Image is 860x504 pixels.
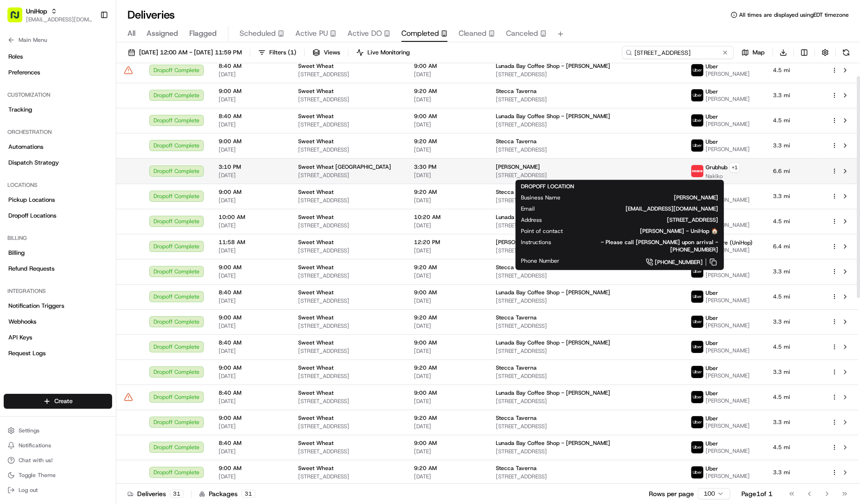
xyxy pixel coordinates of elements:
[298,347,399,355] span: [STREET_ADDRESS]
[414,448,481,455] span: [DATE]
[496,314,537,321] span: Stecca Taverna
[655,259,703,266] span: [PHONE_NUMBER]
[574,257,718,267] a: [PHONE_NUMBER]
[298,372,399,380] span: [STREET_ADDRESS]
[19,457,53,464] span: Chat with us!
[219,197,283,204] span: [DATE]
[706,397,750,405] span: [PERSON_NAME]
[706,246,753,254] span: [PERSON_NAME]
[706,164,727,171] span: Grubhub
[9,135,17,143] div: 📗
[496,188,537,196] span: Stecca Taverna
[298,272,399,279] span: [STREET_ADDRESS]
[219,398,283,405] span: [DATE]
[691,165,703,177] img: 5e692f75ce7d37001a5d71f1
[295,28,328,39] span: Active PU
[298,339,333,346] span: Sweet Wheat
[298,121,399,128] span: [STREET_ADDRESS]
[19,486,38,494] span: Log out
[8,265,54,273] span: Refund Requests
[219,87,283,95] span: 9:00 AM
[706,339,718,347] span: Uber
[26,16,93,23] button: [EMAIL_ADDRESS][DOMAIN_NAME]
[706,372,750,379] span: [PERSON_NAME]
[127,7,175,22] h1: Deliveries
[706,472,750,480] span: [PERSON_NAME]
[219,71,283,78] span: [DATE]
[496,364,537,371] span: Stecca Taverna
[414,239,481,246] span: 12:20 PM
[298,213,333,221] span: Sweet Wheat
[506,28,538,39] span: Canceled
[4,439,112,452] button: Notifications
[414,247,481,254] span: [DATE]
[4,284,112,298] div: Integrations
[550,205,718,212] span: [EMAIL_ADDRESS][DOMAIN_NAME]
[4,192,112,207] a: Pickup Locations
[521,239,551,246] span: Instructions
[414,172,481,179] span: [DATE]
[88,134,149,144] span: API Documentation
[414,113,481,120] span: 9:00 AM
[691,416,703,428] img: uber-new-logo.jpeg
[4,125,112,139] div: Orchestration
[4,4,96,26] button: UniHop[EMAIL_ADDRESS][DOMAIN_NAME]
[691,64,703,76] img: uber-new-logo.jpeg
[124,46,246,59] button: [DATE] 12:00 AM - [DATE] 11:59 PM
[706,239,753,246] span: GoShare (UniHop)
[298,247,399,254] span: [STREET_ADDRESS]
[8,318,36,326] span: Webhooks
[706,289,718,297] span: Uber
[414,389,481,397] span: 9:00 AM
[8,143,43,151] span: Automations
[496,389,610,397] span: Lunada Bay Coffee Shop - [PERSON_NAME]
[4,484,112,497] button: Log out
[706,113,718,120] span: Uber
[8,106,32,114] span: Tracking
[8,196,55,204] span: Pickup Locations
[706,447,750,455] span: [PERSON_NAME]
[706,70,750,78] span: [PERSON_NAME]
[219,389,283,397] span: 8:40 AM
[773,318,816,325] span: 3.3 mi
[691,341,703,353] img: uber-new-logo.jpeg
[840,46,853,59] button: Refresh
[367,48,410,57] span: Live Monitoring
[240,28,276,39] span: Scheduled
[414,146,481,153] span: [DATE]
[521,183,574,190] span: DROPOFF LOCATION
[219,423,283,430] span: [DATE]
[219,289,283,296] span: 8:40 AM
[4,245,112,260] a: Billing
[773,142,816,149] span: 3.3 mi
[773,343,816,351] span: 4.5 mi
[9,88,26,105] img: 1736555255976-a54dd68f-1ca7-489b-9aae-adbdc363a1c4
[4,49,112,64] a: Roles
[4,469,112,482] button: Toggle Theme
[219,222,283,229] span: [DATE]
[496,414,537,422] span: Stecca Taverna
[324,48,340,57] span: Views
[347,28,382,39] span: Active DO
[147,28,178,39] span: Assigned
[496,96,676,103] span: [STREET_ADDRESS]
[54,397,73,405] span: Create
[706,146,750,153] span: [PERSON_NAME]
[496,87,537,95] span: Stecca Taverna
[219,264,283,271] span: 9:00 AM
[9,37,169,52] p: Welcome 👋
[496,322,676,330] span: [STREET_ADDRESS]
[219,297,283,305] span: [DATE]
[4,33,112,46] button: Main Menu
[739,11,849,19] span: All times are displayed using EDT timezone
[706,314,718,322] span: Uber
[706,272,750,279] span: [PERSON_NAME]
[298,138,333,145] span: Sweet Wheat
[4,178,112,192] div: Locations
[773,117,816,124] span: 4.5 mi
[219,272,283,279] span: [DATE]
[414,289,481,296] span: 9:00 AM
[298,239,333,246] span: Sweet Wheat
[32,98,118,105] div: We're available if you need us!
